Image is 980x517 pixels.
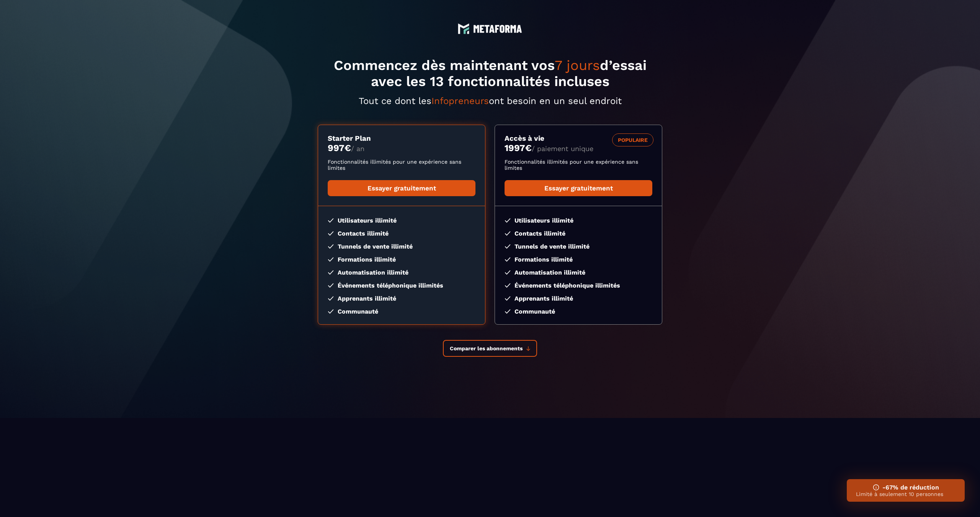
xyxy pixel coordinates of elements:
[328,134,475,143] h3: Starter Plan
[328,309,334,314] img: checked
[612,133,653,146] div: POPULAIRE
[328,282,475,289] li: Événements téléphonique illimités
[505,296,511,301] img: checked
[505,295,652,302] li: Apprenants illimité
[328,296,334,301] img: checked
[328,180,475,196] a: Essayer gratuitement
[431,96,489,106] span: Infopreneurs
[505,217,652,224] li: Utilisateurs illimité
[505,143,532,153] money: 1997
[328,243,475,250] li: Tunnels de vente illimité
[351,145,364,153] span: / an
[505,243,652,250] li: Tunnels de vente illimité
[505,244,511,249] img: checked
[328,295,475,302] li: Apprenants illimité
[505,230,652,237] li: Contacts illimité
[505,180,652,196] a: Essayer gratuitement
[505,218,511,223] img: checked
[328,218,334,223] img: checked
[328,256,475,263] li: Formations illimité
[505,159,652,171] p: Fonctionnalités illimités pour une expérience sans limites
[505,270,511,275] img: checked
[856,491,955,497] p: Limité à seulement 10 personnes
[328,217,475,224] li: Utilisateurs illimité
[873,484,879,491] img: ifno
[532,145,593,153] span: / paiement unique
[328,283,334,288] img: checked
[505,134,652,143] h3: Accès à vie
[473,25,522,33] img: logo
[328,230,475,237] li: Contacts illimité
[505,257,511,262] img: checked
[328,231,334,236] img: checked
[328,244,334,249] img: checked
[505,231,511,236] img: checked
[555,57,600,73] span: 7 jours
[328,257,334,262] img: checked
[458,23,469,34] img: logo
[328,308,475,315] li: Communauté
[328,143,351,153] money: 997
[505,309,511,314] img: checked
[443,340,537,357] button: Comparer les abonnements
[505,256,652,263] li: Formations illimité
[525,143,532,153] currency: €
[505,308,652,315] li: Communauté
[505,283,511,288] img: checked
[318,96,662,106] p: Tout ce dont les ont besoin en un seul endroit
[318,57,662,89] h1: Commencez dès maintenant vos d’essai avec les 13 fonctionnalités incluses
[328,159,475,171] p: Fonctionnalités illimités pour une expérience sans limites
[328,270,334,275] img: checked
[505,282,652,289] li: Événements téléphonique illimités
[856,484,955,491] h3: -67% de réduction
[505,269,652,276] li: Automatisation illimité
[328,269,475,276] li: Automatisation illimité
[345,143,351,153] currency: €
[450,345,523,351] span: Comparer les abonnements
